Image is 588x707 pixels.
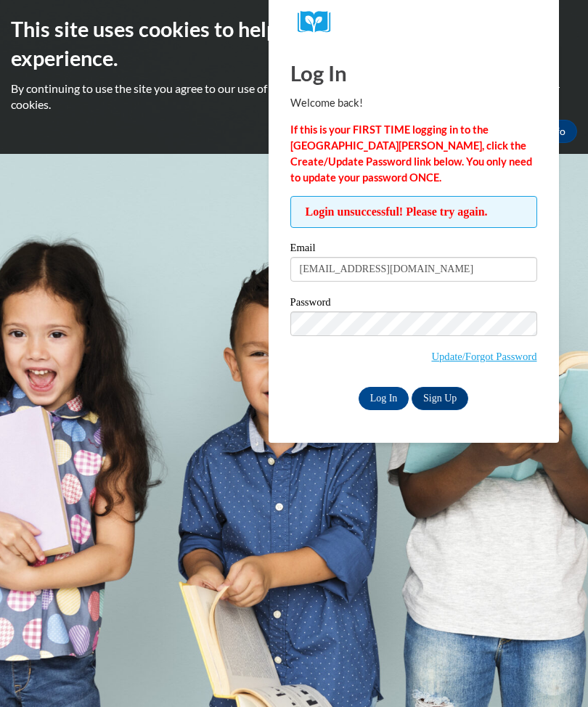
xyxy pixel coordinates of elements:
label: Email [290,242,537,257]
p: Welcome back! [290,95,537,111]
a: COX Campus [298,11,530,33]
img: Logo brand [298,11,341,33]
iframe: Button to launch messaging window [530,649,576,695]
input: Log In [359,387,409,410]
span: Login unsuccessful! Please try again. [290,196,537,228]
h2: This site uses cookies to help improve your learning experience. [11,15,577,73]
a: Update/Forgot Password [431,351,536,362]
label: Password [290,297,537,311]
p: By continuing to use the site you agree to our use of cookies. Use the ‘More info’ button to read... [11,81,577,113]
h1: Log In [290,58,537,88]
strong: If this is your FIRST TIME logging in to the [GEOGRAPHIC_DATA][PERSON_NAME], click the Create/Upd... [290,123,532,184]
a: Sign Up [412,387,468,410]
